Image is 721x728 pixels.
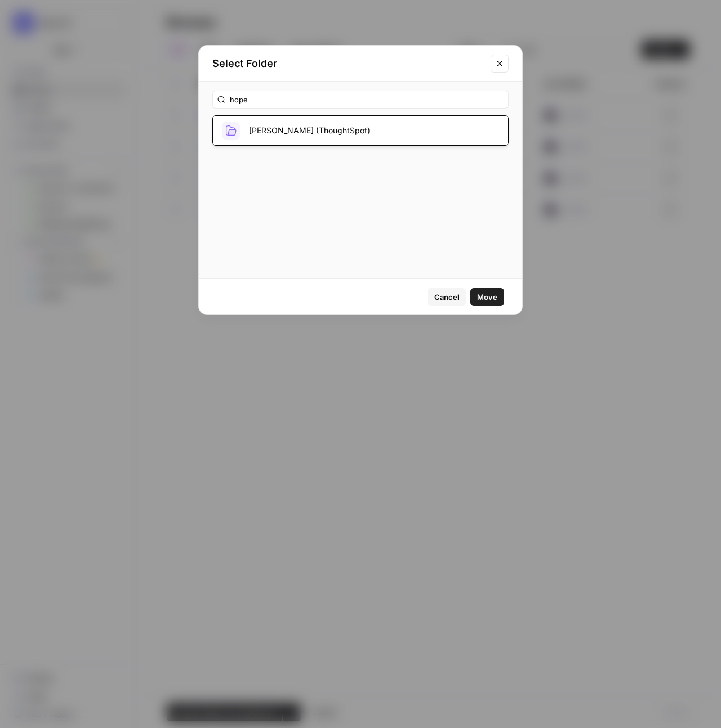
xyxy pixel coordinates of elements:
button: Move [470,288,504,306]
h2: Select Folder [212,56,484,71]
button: Close modal [491,55,509,73]
button: Cancel [428,288,466,306]
span: Move [477,291,497,303]
button: [PERSON_NAME] (ThoughtSpot) [212,115,509,146]
span: Cancel [434,291,459,303]
input: Search Folders [230,94,504,105]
